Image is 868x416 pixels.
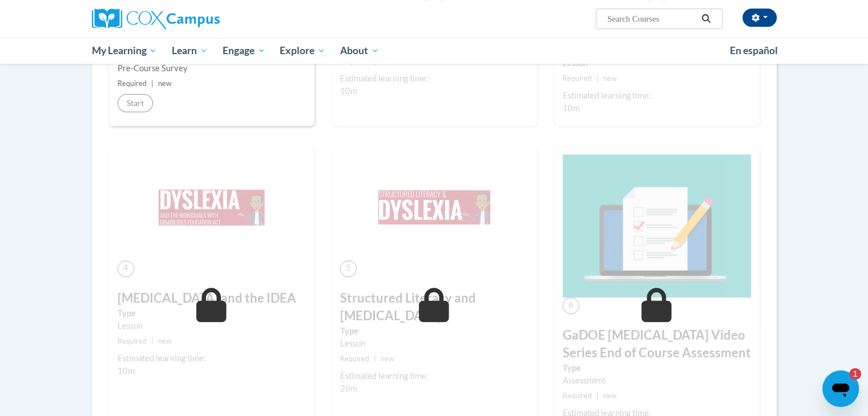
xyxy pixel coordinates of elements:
iframe: Button to launch messaging window, 1 unread message [822,370,859,407]
span: En español [730,44,778,56]
div: Estimated learning time: [563,89,751,102]
span: Explore [280,44,325,58]
span: 5 [340,260,357,277]
a: Explore [272,38,333,64]
span: | [374,57,376,66]
a: Cox Campus [92,9,309,29]
a: Learn [164,38,215,64]
img: Cox Campus [92,9,220,29]
h3: GaDOE [MEDICAL_DATA] Video Series End of Course Assessment [563,327,751,362]
span: new [603,391,617,400]
button: Search [697,12,714,26]
div: Main menu [75,38,794,64]
span: | [374,354,376,363]
label: Type [340,325,528,337]
iframe: Number of unread messages [838,368,861,380]
img: Course Image [563,154,751,297]
button: Start [118,94,153,112]
a: En español [722,39,785,63]
span: 20m [340,384,357,393]
span: Required [340,354,369,363]
span: | [151,337,154,345]
div: Assessment [563,374,751,387]
button: Account Settings [742,9,777,27]
span: Engage [223,44,265,58]
span: 10m [340,86,357,96]
div: Estimated learning time: [118,352,306,365]
span: Required [118,337,147,345]
span: 10m [118,366,135,376]
label: Type [118,307,306,320]
a: About [333,38,386,64]
h3: [MEDICAL_DATA] and the IDEA [118,289,306,307]
span: new [158,337,172,345]
div: Lesson [340,337,528,350]
a: My Learning [84,38,165,64]
div: Estimated learning time: [340,370,528,382]
span: 10m [563,103,580,113]
div: Pre-Course Survey [118,62,306,75]
span: | [596,74,599,83]
img: Course Image [340,154,528,260]
span: new [158,79,172,88]
span: | [151,79,154,88]
span: 4 [118,260,134,277]
div: Estimated learning time: [340,72,528,85]
span: Required [118,79,147,88]
label: Type [563,362,751,374]
span: Required [563,391,592,400]
span: | [596,391,599,400]
span: new [603,74,617,83]
span: About [340,44,379,58]
span: My Learning [91,44,157,58]
span: 6 [563,297,579,314]
img: Course Image [118,154,306,260]
input: Search Courses [606,12,697,26]
span: new [381,57,394,66]
span: Learn [172,44,208,58]
span: Required [340,57,369,66]
h3: Structured Literacy and [MEDICAL_DATA] [340,289,528,325]
span: new [381,354,394,363]
a: Engage [215,38,273,64]
div: Lesson [118,320,306,332]
span: Required [563,74,592,83]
